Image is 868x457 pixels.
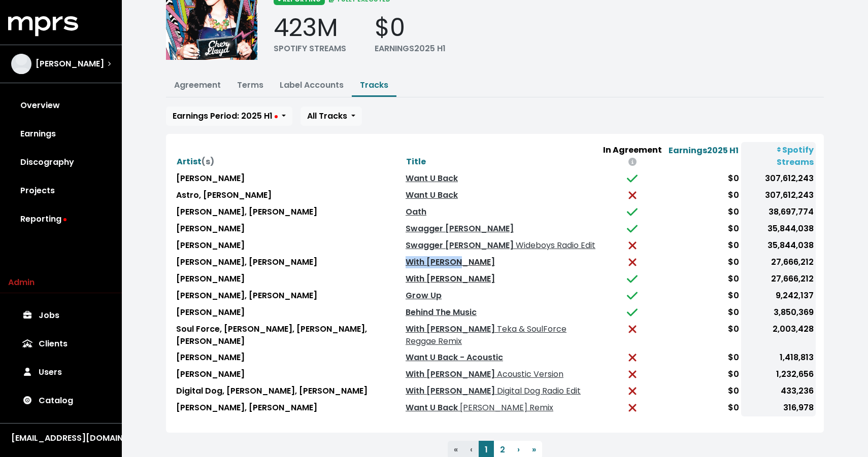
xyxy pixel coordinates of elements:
[458,402,553,413] span: [PERSON_NAME] Remix
[174,288,404,304] td: [PERSON_NAME], [PERSON_NAME]
[301,107,362,126] button: All Tracks
[8,177,114,205] a: Projects
[274,43,346,55] div: SPOTIFY STREAMS
[666,237,741,254] td: $0
[11,432,111,444] div: [EMAIL_ADDRESS][DOMAIN_NAME]
[174,170,404,187] td: [PERSON_NAME]
[514,239,595,251] span: Wideboys Radio Edit
[406,385,581,397] a: With [PERSON_NAME] Digital Dog Radio Edit
[237,79,263,91] a: Terms
[741,271,816,288] td: 27,666,212
[741,288,816,304] td: 9,242,137
[202,156,214,167] span: (s)
[8,205,114,233] a: Reporting
[741,400,816,416] td: 316,978
[598,142,666,170] th: In Agreement
[174,204,404,221] td: [PERSON_NAME], [PERSON_NAME]
[666,400,741,416] td: $0
[406,206,426,218] a: Oath
[174,271,404,288] td: [PERSON_NAME]
[741,204,816,221] td: 38,697,774
[8,91,114,120] a: Overview
[174,304,404,321] td: [PERSON_NAME]
[174,237,404,254] td: [PERSON_NAME]
[406,306,477,318] a: Behind The Music
[8,330,114,358] a: Clients
[406,155,426,168] button: Title
[666,321,741,349] td: $0
[174,221,404,237] td: [PERSON_NAME]
[741,383,816,400] td: 433,236
[406,273,495,285] a: With [PERSON_NAME]
[741,321,816,349] td: 2,003,428
[406,189,458,201] a: Want U Back
[173,110,278,122] span: Earnings Period: 2025 H1
[174,254,404,271] td: [PERSON_NAME], [PERSON_NAME]
[174,366,404,383] td: [PERSON_NAME]
[406,156,426,167] span: Title
[495,368,563,380] span: Acoustic Version
[741,349,816,366] td: 1,418,813
[406,368,563,380] a: With [PERSON_NAME] Acoustic Version
[741,237,816,254] td: 35,844,038
[8,386,114,415] a: Catalog
[274,13,346,43] div: 423M
[8,301,114,330] a: Jobs
[406,402,553,413] a: Want U Back [PERSON_NAME] Remix
[666,366,741,383] td: $0
[666,187,741,204] td: $0
[666,204,741,221] td: $0
[174,321,404,349] td: Soul Force, [PERSON_NAME], [PERSON_NAME], [PERSON_NAME]
[741,366,816,383] td: 1,232,656
[495,385,581,397] span: Digital Dog Radio Edit
[406,172,458,184] a: Want U Back
[11,54,31,74] img: The selected account / producer
[8,148,114,177] a: Discography
[666,288,741,304] td: $0
[666,383,741,400] td: $0
[176,155,215,168] button: Artist(s)
[174,187,404,204] td: Astro, [PERSON_NAME]
[8,120,114,148] a: Earnings
[741,221,816,237] td: 35,844,038
[280,79,344,91] a: Label Accounts
[666,271,741,288] td: $0
[174,383,404,400] td: Digital Dog, [PERSON_NAME], [PERSON_NAME]
[360,79,388,91] a: Tracks
[666,254,741,271] td: $0
[741,142,816,170] th: Spotify Streams
[174,79,221,91] a: Agreement
[741,170,816,187] td: 307,612,243
[8,20,78,31] a: mprs logo
[666,221,741,237] td: $0
[406,256,495,268] a: With [PERSON_NAME]
[406,223,514,234] a: Swagger [PERSON_NAME]
[307,110,347,122] span: All Tracks
[741,304,816,321] td: 3,850,369
[177,156,214,167] span: Artist
[174,400,404,416] td: [PERSON_NAME], [PERSON_NAME]
[8,358,114,386] a: Users
[741,187,816,204] td: 307,612,243
[666,170,741,187] td: $0
[517,444,520,455] span: ›
[666,349,741,366] td: $0
[666,304,741,321] td: $0
[406,323,566,347] a: With [PERSON_NAME] Teka & SoulForce Reggae Remix
[668,144,739,157] button: Earnings2025 H1
[375,13,446,43] div: $0
[406,239,595,251] a: Swagger [PERSON_NAME] Wideboys Radio Edit
[8,432,114,445] button: [EMAIL_ADDRESS][DOMAIN_NAME]
[375,43,446,55] div: EARNINGS 2025 H1
[36,58,104,70] span: [PERSON_NAME]
[532,444,536,455] span: »
[406,290,442,301] a: Grow Up
[406,323,566,347] span: Teka & SoulForce Reggae Remix
[174,349,404,366] td: [PERSON_NAME]
[669,145,739,156] span: Earnings 2025 H1
[741,254,816,271] td: 27,666,212
[166,107,292,126] button: Earnings Period: 2025 H1
[406,351,503,363] a: Want U Back - Acoustic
